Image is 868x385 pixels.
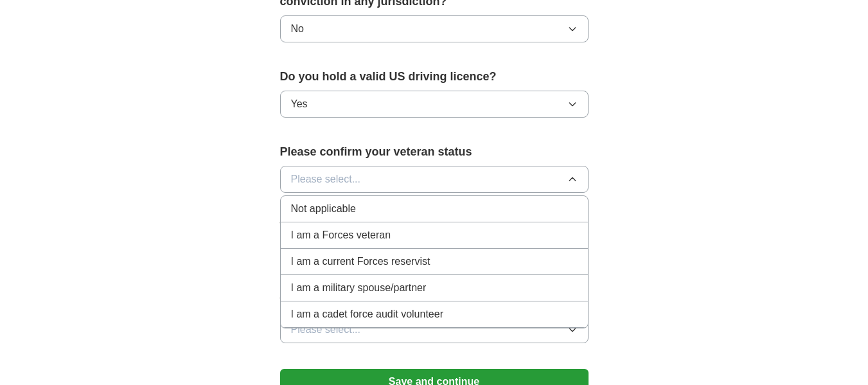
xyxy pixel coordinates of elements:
[280,91,589,118] button: Yes
[280,143,589,161] label: Please confirm your veteran status
[291,201,356,217] span: Not applicable
[291,172,361,187] span: Please select...
[291,21,304,37] span: No
[291,322,361,337] span: Please select...
[280,316,589,343] button: Please select...
[280,166,589,193] button: Please select...
[280,15,589,42] button: No
[291,307,443,322] span: I am a cadet force audit volunteer
[291,280,427,296] span: I am a military spouse/partner
[291,254,430,269] span: I am a current Forces reservist
[291,228,391,243] span: I am a Forces veteran
[291,96,308,112] span: Yes
[280,68,589,85] label: Do you hold a valid US driving licence?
